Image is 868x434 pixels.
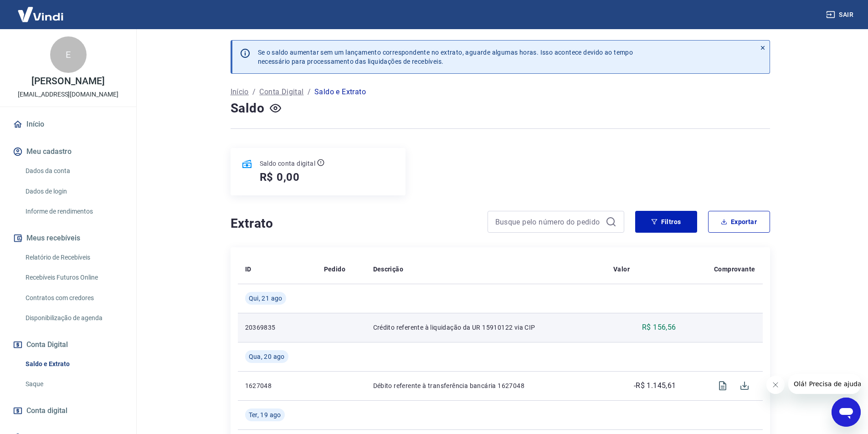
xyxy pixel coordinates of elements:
[714,265,755,274] p: Comprovante
[26,404,67,417] span: Conta digital
[22,309,125,327] a: Disponibilização de agenda
[22,268,125,287] a: Recebíveis Futuros Online
[260,159,316,168] p: Saldo conta digital
[788,374,861,394] iframe: Mensagem da empresa
[249,352,285,361] span: Qua, 20 ago
[613,265,630,274] p: Valor
[373,265,404,274] p: Descrição
[11,335,125,355] button: Conta Digital
[11,228,125,248] button: Meus recebíveis
[252,87,256,97] p: /
[245,265,252,274] p: ID
[314,87,366,97] p: Saldo e Extrato
[5,6,77,14] span: Olá! Precisa de ajuda?
[249,410,281,419] span: Ter, 19 ago
[18,90,118,99] p: [EMAIL_ADDRESS][DOMAIN_NAME]
[50,36,87,73] div: E
[245,323,309,332] p: 20369835
[11,114,125,134] a: Início
[712,375,734,397] span: Visualizar
[11,0,70,28] img: Vindi
[249,294,282,303] span: Qui, 21 ago
[22,248,125,267] a: Relatório de Recebíveis
[22,289,125,307] a: Contratos com credores
[231,214,477,233] h4: Extrato
[324,265,345,274] p: Pedido
[231,99,265,117] h4: Saldo
[258,48,633,66] p: Se o saldo aumentar sem um lançamento correspondente no extrato, aguarde algumas horas. Isso acon...
[373,323,599,332] p: Crédito referente à liquidação da UR 15910122 via CIP
[259,87,303,97] a: Conta Digital
[231,87,249,97] a: Início
[635,211,697,233] button: Filtros
[642,322,676,333] p: R$ 156,56
[22,162,125,180] a: Dados da conta
[734,375,755,397] span: Download
[11,401,125,421] a: Conta digital
[824,6,857,23] button: Sair
[260,170,300,184] h5: R$ 0,00
[11,142,125,162] button: Meu cadastro
[495,215,602,229] input: Busque pelo número do pedido
[832,398,861,427] iframe: Botão para abrir a janela de mensagens
[22,182,125,201] a: Dados de login
[31,77,104,86] p: [PERSON_NAME]
[373,381,599,390] p: Débito referente à transferência bancária 1627048
[308,87,311,97] p: /
[245,381,309,390] p: 1627048
[708,211,770,233] button: Exportar
[22,355,125,373] a: Saldo e Extrato
[766,376,785,394] iframe: Fechar mensagem
[22,202,125,221] a: Informe de rendimentos
[634,380,676,391] p: -R$ 1.145,61
[22,375,125,393] a: Saque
